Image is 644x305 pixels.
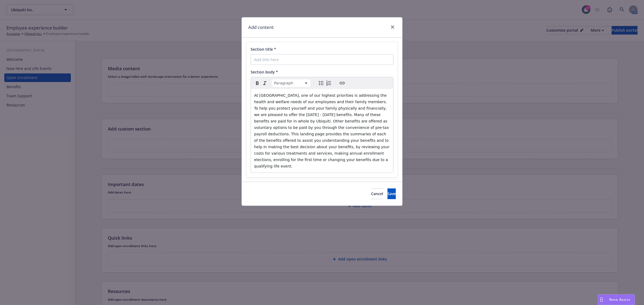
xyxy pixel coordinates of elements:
span: At [GEOGRAPHIC_DATA], one of our highest priorities is addressing the health and welfare needs of... [254,93,391,168]
span: Section title * [251,47,276,52]
button: Create link [338,79,346,87]
div: toggle group [317,79,332,87]
button: Numbered list [325,79,332,87]
span: Cancel [371,191,383,196]
div: editable markdown [251,89,393,173]
h1: Add content [248,24,274,31]
span: Save [387,191,396,196]
button: Block type [272,79,310,87]
button: Bold [254,79,261,87]
button: Save [387,188,396,199]
button: Cancel [371,188,383,199]
input: Add title here [251,54,393,65]
span: Section body * [251,69,278,75]
span: Nova Assist [609,297,630,302]
div: Drag to move [598,295,605,305]
button: Italic [261,79,269,87]
a: close [389,24,396,30]
button: Bulleted list [317,79,325,87]
button: Nova Assist [598,294,635,305]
